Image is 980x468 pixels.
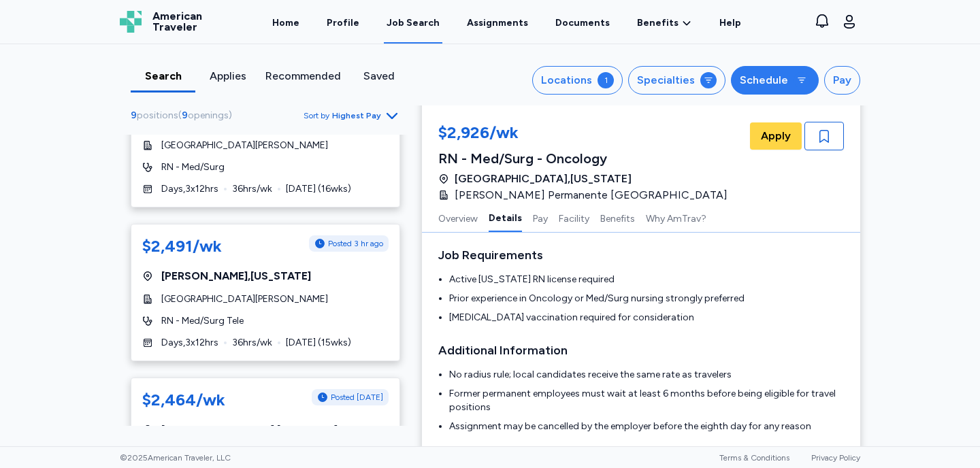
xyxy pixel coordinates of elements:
span: RN - Med/Surg Tele [161,314,244,328]
span: 9 [131,110,137,121]
a: Benefits [637,16,692,30]
h3: Additional Information [438,341,844,360]
span: [GEOGRAPHIC_DATA][PERSON_NAME] [161,292,328,306]
span: [GEOGRAPHIC_DATA] , [US_STATE] [455,171,632,187]
div: $2,464/wk [142,389,225,411]
div: Job Search [387,16,440,30]
div: Schedule [740,72,788,88]
span: RN - Med/Surg [161,161,225,174]
div: $2,926/wk [438,122,736,146]
button: Pay [533,203,548,232]
li: Prior experience in Oncology or Med/Surg nursing strongly preferred [449,292,844,305]
div: Applies [201,68,255,84]
button: Benefits [600,203,635,232]
span: Days , 3 x 12 hrs [161,336,218,350]
span: [PERSON_NAME] Permanente [GEOGRAPHIC_DATA] [455,187,728,203]
span: © 2025 American Traveler, LLC [120,452,231,463]
h3: Job Requirements [438,246,844,265]
span: Sort by [304,110,329,121]
div: Recommended [265,68,341,84]
li: Assignment may be cancelled by the employer before the eighth day for any reason [449,420,844,433]
span: Benefits [637,16,679,30]
span: Apply [761,128,791,144]
a: Privacy Policy [811,453,860,463]
a: Terms & Conditions [719,453,789,463]
span: [DATE] ( 15 wks) [286,336,351,350]
li: Active [US_STATE] RN license required [449,273,844,286]
div: Saved [352,68,406,84]
button: Overview [438,203,478,232]
li: Former permanent employees must wait at least 6 months before being eligible for travel positions [449,387,844,414]
button: Locations1 [532,66,623,95]
button: Sort byHighest Pay [304,107,400,124]
span: openings [188,110,229,121]
div: Specialties [637,72,695,88]
li: [MEDICAL_DATA] vaccination required for consideration [449,311,844,324]
span: [GEOGRAPHIC_DATA][PERSON_NAME] [161,139,328,152]
span: [PERSON_NAME] , [US_STATE] [161,268,311,284]
button: Schedule [731,66,819,95]
button: Pay [824,66,860,95]
a: Job Search [384,1,442,44]
span: 9 [182,110,188,121]
span: 36 hrs/wk [232,182,272,196]
button: Details [489,203,522,232]
button: Specialties [628,66,725,95]
span: Highest Pay [332,110,381,121]
div: Locations [541,72,592,88]
span: positions [137,110,178,121]
span: [DATE] ( 16 wks) [286,182,351,196]
button: Why AmTrav? [646,203,706,232]
button: Facility [559,203,589,232]
div: 1 [598,72,614,88]
div: Pay [833,72,851,88]
span: Posted 3 hr ago [328,238,383,249]
button: Apply [750,122,802,150]
div: ( ) [131,109,238,122]
span: 36 hrs/wk [232,336,272,350]
img: Logo [120,11,142,33]
span: American Traveler [152,11,202,33]
div: Search [136,68,190,84]
li: No radius rule; local candidates receive the same rate as travelers [449,368,844,382]
span: Days , 3 x 12 hrs [161,182,218,196]
span: Posted [DATE] [331,392,383,403]
div: RN - Med/Surg - Oncology [438,149,736,168]
span: [GEOGRAPHIC_DATA] , [US_STATE] [161,422,338,438]
div: $2,491/wk [142,235,222,257]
